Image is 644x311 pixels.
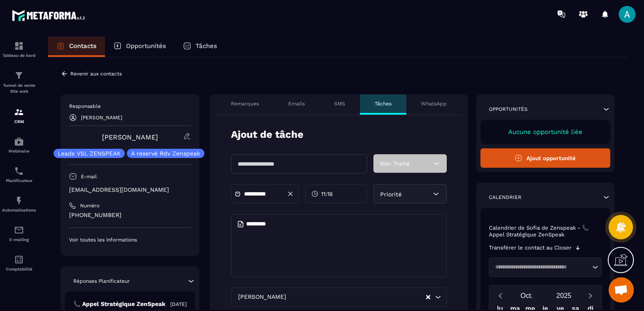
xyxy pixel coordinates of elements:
button: Open years overlay [545,288,582,303]
p: Leads VSL ZENSPEAK [58,150,121,156]
button: Ajout opportunité [480,148,611,168]
span: Non Traité [380,160,410,167]
a: formationformationTableau de bord [2,35,36,64]
p: A reservé Rdv Zenspeak [131,150,200,156]
p: Aucune opportunité liée [489,128,602,136]
p: Tunnel de vente Site web [2,83,36,94]
p: CRM [2,119,36,124]
p: E-mail [81,173,97,180]
p: Planificateur [2,178,36,183]
a: formationformationTunnel de vente Site web [2,64,36,101]
a: schedulerschedulerPlanificateur [2,160,36,189]
a: emailemailE-mailing [2,219,36,248]
a: [PERSON_NAME] [102,133,158,141]
p: Responsable [69,103,191,110]
p: E-mailing [2,237,36,242]
input: Search for option [492,263,590,271]
p: Opportunités [126,42,166,50]
p: SMS [334,100,345,107]
a: Opportunités [105,37,174,57]
p: Tableau de bord [2,53,36,58]
img: formation [14,41,24,51]
p: [PERSON_NAME] [81,115,122,121]
p: Automatisations [2,208,36,212]
p: [DATE] [170,301,187,308]
a: formationformationCRM [2,101,36,130]
span: [PERSON_NAME] [236,292,288,302]
p: Voir toutes les informations [69,236,191,243]
img: automations [14,196,24,206]
a: automationsautomationsWebinaire [2,130,36,160]
p: Emails [288,100,305,107]
p: Calendrier [489,194,521,201]
img: email [14,225,24,235]
img: formation [14,70,24,80]
img: logo [12,8,88,23]
span: 11:16 [321,190,333,198]
p: Numéro [80,202,99,209]
div: Ouvrir le chat [609,277,634,303]
button: Open months overlay [508,288,545,303]
a: accountantaccountantComptabilité [2,248,36,278]
p: Tâches [375,100,392,107]
button: Next month [582,290,598,301]
img: scheduler [14,166,24,176]
p: Calendrier de Sofia de Zenspeak - 📞 Appel Stratégique ZenSpeak [489,225,602,238]
p: Comptabilité [2,267,36,271]
a: Contacts [48,37,105,57]
button: Clear Selected [426,294,430,300]
p: Opportunités [489,106,528,113]
p: Transférer le contact au Closer [489,244,572,251]
p: Remarques [231,100,259,107]
ringoverc2c-84e06f14122c: Call with Ringover [69,212,121,218]
div: Search for option [489,257,602,277]
div: Search for option [231,287,447,307]
p: Tâches [196,42,217,50]
a: Tâches [174,37,225,57]
p: Contacts [69,42,97,50]
p: Réponses Planificateur [73,278,130,284]
p: WhatsApp [421,100,447,107]
p: Revenir aux contacts [70,71,122,77]
img: formation [14,107,24,117]
img: automations [14,137,24,147]
p: Webinaire [2,149,36,153]
ringoverc2c-number-84e06f14122c: [PHONE_NUMBER] [69,212,121,218]
p: Ajout de tâche [231,128,303,142]
a: automationsautomationsAutomatisations [2,189,36,219]
span: Priorité [380,191,402,198]
input: Search for option [288,292,425,302]
p: 📞 Appel Stratégique ZenSpeak [73,300,166,308]
img: accountant [14,255,24,265]
p: [EMAIL_ADDRESS][DOMAIN_NAME] [69,186,191,194]
button: Previous month [493,290,508,301]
